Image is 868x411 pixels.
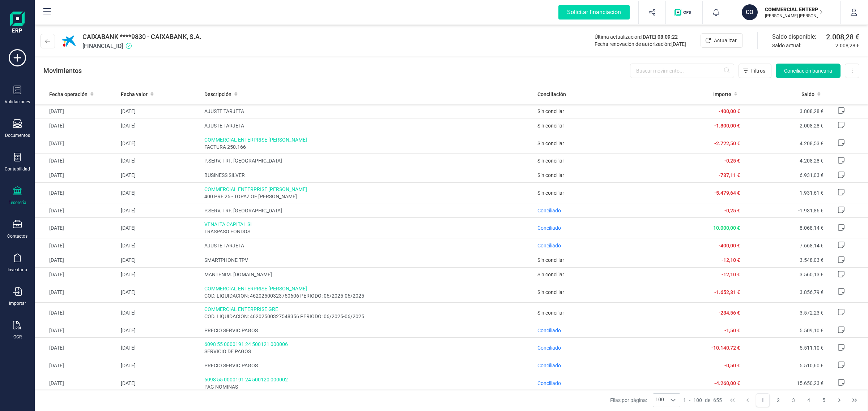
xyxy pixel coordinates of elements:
td: [DATE] [118,218,201,238]
td: 6.931,03 € [743,168,826,182]
td: [DATE] [118,104,201,118]
span: [DATE] [671,41,686,47]
button: Previous Page [741,393,754,407]
span: Sin conciliar [537,310,564,316]
span: AJUSTE TARJETA [204,122,532,129]
td: [DATE] [118,118,201,133]
span: Sin conciliar [537,272,564,277]
span: [FINANCIAL_ID] [82,42,201,51]
span: Conciliado [537,208,561,213]
span: PRECIO SERVIC.PAGOS [204,327,532,334]
span: MANTENIM. [DOMAIN_NAME] [204,271,532,278]
img: Logo de OPS [675,9,694,16]
td: [DATE] [35,203,118,218]
td: [DATE] [35,218,118,238]
span: Sin conciliar [537,190,564,196]
button: Actualizar [701,33,743,48]
div: OCR [13,334,22,340]
span: SERVICIO DE PAGOS [204,348,532,355]
span: COMMERCIAL ENTERPRISE GRE [204,306,532,313]
span: FACTURA 250.166 [204,143,532,151]
span: Conciliación bancaria [784,67,832,74]
button: Logo de OPS [670,1,698,24]
span: [DATE] 08:09:22 [641,34,678,40]
span: -1.800,00 € [714,123,740,129]
td: [DATE] [118,253,201,267]
td: 3.572,23 € [743,303,826,323]
div: Inventario [8,267,27,273]
span: -1,50 € [724,328,740,333]
span: P.SERV. TRF. [GEOGRAPHIC_DATA] [204,157,532,164]
td: [DATE] [35,338,118,358]
button: Page 4 [802,393,816,407]
span: 10.000,00 € [713,225,740,231]
td: 5.509,10 € [743,323,826,338]
span: Conciliado [537,380,561,386]
span: 100 [693,397,702,404]
p: Movimientos [43,66,82,76]
span: Fecha operación [49,91,88,98]
button: Page 2 [771,393,785,407]
button: First Page [726,393,739,407]
td: [DATE] [35,373,118,393]
td: [DATE] [35,238,118,253]
span: COD. LIQUIDACION: 46202500327548356 PERIODO: 06/2025-06/2025 [204,313,532,320]
span: PRECIO SERVIC.PAGOS [204,362,532,369]
span: Conciliado [537,363,561,368]
td: [DATE] [35,168,118,182]
span: -0,25 € [724,208,740,213]
td: [DATE] [35,267,118,282]
td: [DATE] [35,253,118,267]
td: 8.068,14 € [743,218,826,238]
div: Filas por página: [610,393,680,407]
td: 3.808,28 € [743,104,826,118]
td: [DATE] [35,153,118,168]
td: 15.650,23 € [743,373,826,393]
div: CO [742,4,758,20]
button: Last Page [848,393,861,407]
span: 2.008,28 € [826,32,859,42]
span: -0,25 € [724,158,740,164]
span: Sin conciliar [537,108,564,114]
div: - [683,397,722,404]
span: -4.260,00 € [714,380,740,386]
span: Sin conciliar [537,257,564,263]
span: -400,00 € [719,243,740,248]
td: [DATE] [35,303,118,323]
div: Última actualización: [595,33,686,40]
span: 655 [713,397,722,404]
td: [DATE] [118,203,201,218]
span: Sin conciliar [537,123,564,129]
span: de [705,397,710,404]
span: Conciliado [537,243,561,248]
td: 5.511,10 € [743,338,826,358]
span: AJUSTE TARJETA [204,242,532,249]
td: 3.548,03 € [743,253,826,267]
span: -12,10 € [722,257,740,263]
td: [DATE] [35,118,118,133]
td: [DATE] [118,338,201,358]
td: 4.208,53 € [743,133,826,153]
button: Page 5 [817,393,831,407]
span: CAIXABANK ****9830 - CAIXABANK, S.A. [82,32,201,42]
span: 2.008,28 € [835,42,859,49]
span: TRASPASO FONDOS [204,228,532,235]
span: COD. LIQUIDACION: 46202500323750606 PERIODO: 06/2025-06/2025 [204,292,532,299]
button: Conciliación bancaria [776,64,841,78]
span: -12,10 € [722,272,740,277]
td: [DATE] [35,282,118,303]
span: -2.722,50 € [714,140,740,146]
p: [PERSON_NAME] [PERSON_NAME] [765,13,823,19]
p: COMMERCIAL ENTERPRISE [PERSON_NAME] [765,6,823,13]
span: AJUSTE TARJETA [204,108,532,115]
span: P.SERV. TRF. [GEOGRAPHIC_DATA] [204,207,532,214]
span: 1 [683,397,686,404]
td: 2.008,28 € [743,118,826,133]
div: Contabilidad [5,166,30,172]
td: 5.510,60 € [743,358,826,373]
span: COMMERCIAL ENTERPRISE [PERSON_NAME] [204,136,532,143]
span: Importe [713,91,731,98]
input: Buscar movimiento... [630,64,734,78]
span: -737,11 € [719,172,740,178]
span: Sin conciliar [537,140,564,146]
